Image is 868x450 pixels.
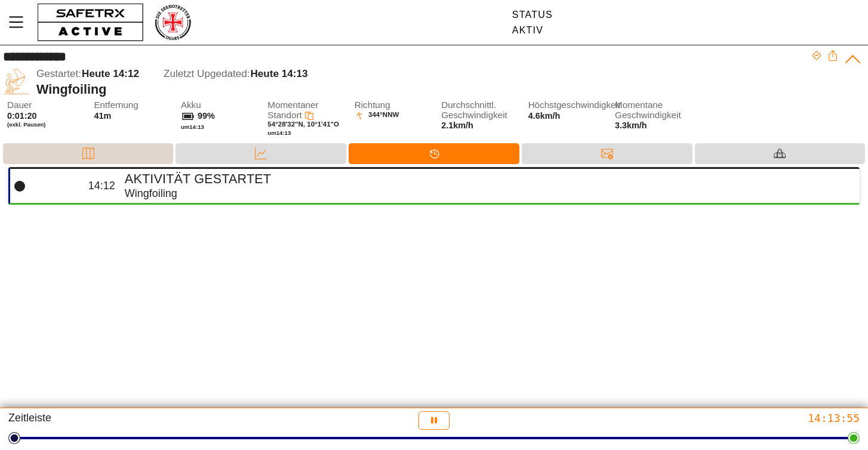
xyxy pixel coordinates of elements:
div: Ausrüstung [695,143,865,164]
span: Durchschnittl. Geschwindigkeit [441,100,518,120]
h4: Aktivität gestartet [125,171,850,187]
span: 99% [198,111,215,121]
span: 0:01:20 [7,111,37,121]
span: Heute 14:12 [82,68,139,79]
span: Höchstgeschwindigkeit [528,100,605,110]
span: Zuletzt Upgedated: [164,68,250,79]
span: 3.3km/h [615,121,691,131]
span: (exkl. Pausen) [7,121,84,128]
span: Momentane Geschwindigkeit [615,100,691,120]
span: 54°28'32"N, 10°1'41"O [267,121,339,128]
div: 14:13:55 [578,411,860,425]
div: Wingfoiling [36,82,811,97]
span: Akku [181,100,257,110]
img: RescueLogo.png [153,3,192,42]
div: Status [512,10,553,20]
div: Zeitleiste [8,411,290,430]
span: NNW [383,111,399,121]
span: Richtung [355,100,431,110]
img: Equipment_Black.svg [774,147,786,159]
span: um 14:13 [267,130,291,136]
span: 41m [94,111,111,121]
span: Gestartet: [36,68,81,79]
span: um 14:13 [181,124,204,130]
div: Wingfoiling [125,187,850,201]
div: Daten [176,143,346,164]
span: Momentaner Standort [267,100,318,120]
span: 14:12 [88,180,115,192]
span: 344° [368,111,383,121]
span: 2.1km/h [441,121,473,130]
div: Timeline [349,143,519,164]
div: Aktiv [512,25,553,36]
span: 4.6km/h [528,111,561,121]
span: Heute 14:13 [250,68,307,79]
div: Karte [3,143,173,164]
span: Entfernung [94,100,170,110]
div: Nachrichten [522,143,692,164]
span: Dauer [7,100,84,110]
img: WINGFOILING.svg [3,68,30,95]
